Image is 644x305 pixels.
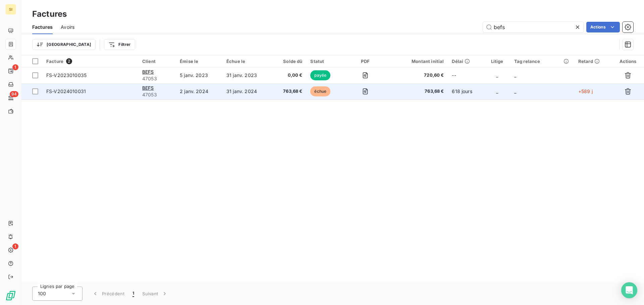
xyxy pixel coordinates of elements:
[142,85,154,91] span: BEFS
[496,72,498,78] span: _
[66,58,72,64] span: 2
[514,59,570,64] div: Tag relance
[586,22,620,32] button: Actions
[176,83,222,99] td: 2 janv. 2024
[222,83,272,99] td: 31 janv. 2024
[61,24,74,30] span: Avoirs
[142,75,172,82] span: 47053
[142,59,172,64] div: Client
[12,64,18,70] span: 1
[514,72,516,78] span: _
[578,88,593,94] span: +589 j
[448,83,484,99] td: 618 jours
[390,72,444,79] span: 720,60 €
[5,4,16,15] div: SI
[310,59,340,64] div: Statut
[32,39,96,50] button: [GEOGRAPHIC_DATA]
[310,86,330,96] span: échue
[46,59,63,64] span: Facture
[578,59,608,64] div: Retard
[104,39,135,50] button: Filtrer
[132,290,134,297] span: 1
[390,88,444,95] span: 763,68 €
[496,88,498,94] span: _
[32,8,67,20] h3: Factures
[12,243,18,249] span: 1
[616,59,640,64] div: Actions
[483,22,584,32] input: Rechercher
[180,59,218,64] div: Émise le
[5,290,16,301] img: Logo LeanPay
[276,72,303,79] span: 0,00 €
[88,287,128,301] button: Précédent
[276,88,303,95] span: 763,68 €
[488,59,506,64] div: Litige
[348,59,382,64] div: PDF
[176,67,222,83] td: 5 janv. 2023
[142,91,172,98] span: 47053
[128,287,138,301] button: 1
[222,67,272,83] td: 31 janv. 2023
[142,69,154,75] span: BEFS
[10,91,18,97] span: 94
[226,59,268,64] div: Échue le
[514,88,516,94] span: _
[46,72,87,78] span: FS-V2023010035
[276,59,303,64] div: Solde dû
[38,290,46,297] span: 100
[138,287,172,301] button: Suivant
[32,24,53,30] span: Factures
[390,59,444,64] div: Montant initial
[310,70,330,80] span: payée
[452,59,480,64] div: Délai
[621,282,637,298] div: Open Intercom Messenger
[46,88,86,94] span: FS-V2024010031
[448,67,484,83] td: --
